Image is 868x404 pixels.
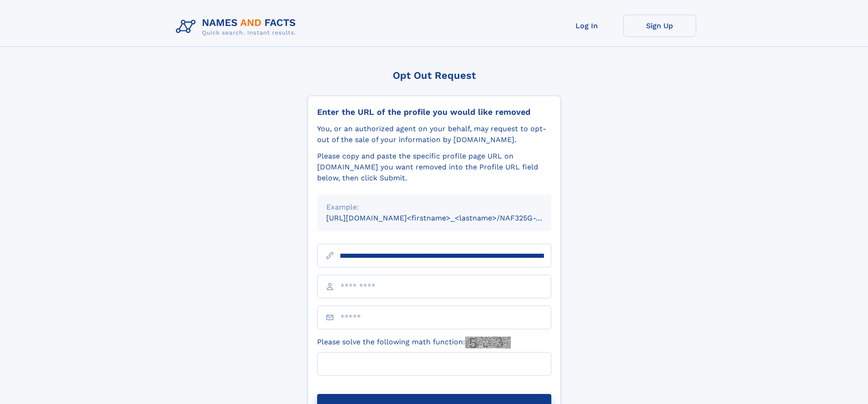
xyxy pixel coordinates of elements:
[317,107,551,117] div: Enter the URL of the profile you would like removed
[308,70,561,81] div: Opt Out Request
[172,15,303,39] img: Logo Names and Facts
[317,337,511,348] label: Please solve the following math function:
[326,214,569,222] small: [URL][DOMAIN_NAME]<firstname>_<lastname>/NAF325G-xxxxxxxx
[550,15,623,37] a: Log In
[326,202,542,213] div: Example:
[623,15,696,37] a: Sign Up
[317,123,551,145] div: You, or an authorized agent on your behalf, may request to opt-out of the sale of your informatio...
[317,151,551,184] div: Please copy and paste the specific profile page URL on [DOMAIN_NAME] you want removed into the Pr...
